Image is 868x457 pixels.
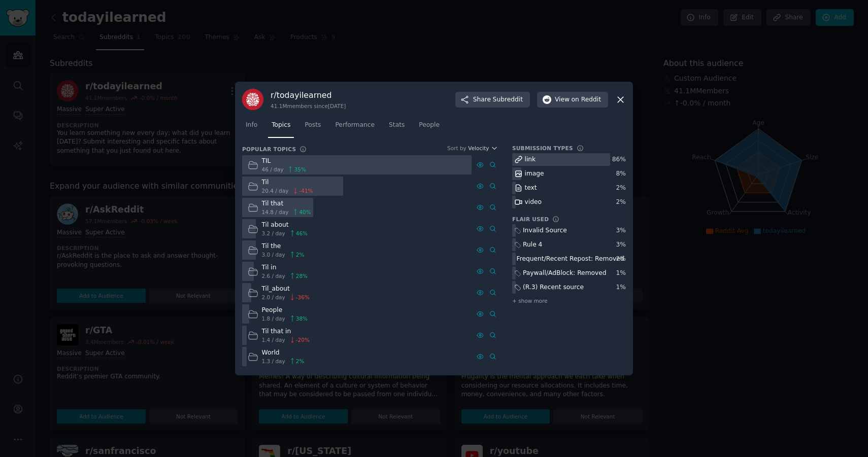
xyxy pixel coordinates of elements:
[616,226,626,235] div: 3 %
[523,240,542,250] div: Rule 4
[271,90,346,100] h3: r/ todayilearned
[525,198,542,207] div: video
[468,145,498,152] button: Velocity
[262,157,306,166] div: TIL
[294,166,306,173] span: 35 %
[493,95,523,104] span: Subreddit
[242,89,263,110] img: todayilearned
[296,315,308,322] span: 38 %
[242,146,296,153] h3: Popular Topics
[262,348,305,358] div: World
[299,208,311,216] span: 40 %
[616,255,626,264] div: 2 %
[296,251,305,258] span: 2 %
[473,95,523,104] span: Share
[296,336,310,343] span: -20 %
[335,121,375,130] span: Performance
[512,145,573,152] h3: Submission Types
[262,187,289,194] span: 20.4 / day
[262,230,285,237] span: 3.2 / day
[262,251,285,258] span: 3.0 / day
[262,221,308,230] div: Til about
[331,117,378,138] a: Performance
[419,121,440,130] span: People
[272,121,290,130] span: Topics
[262,178,313,187] div: Til
[523,269,607,278] div: Paywall/AdBlock: Removed
[523,226,567,235] div: Invalid Source
[296,230,308,237] span: 46 %
[268,117,294,138] a: Topics
[262,294,285,301] span: 2.0 / day
[555,95,601,104] span: View
[262,242,305,251] div: Til the
[262,199,311,208] div: Til that
[262,315,285,322] span: 1.8 / day
[525,169,544,179] div: image
[246,121,257,130] span: Info
[537,92,608,108] button: Viewon Reddit
[447,145,466,152] div: Sort by
[616,184,626,193] div: 2 %
[616,269,626,278] div: 1 %
[262,285,310,294] div: Til_about
[468,145,489,152] span: Velocity
[262,327,310,336] div: Til that in
[523,283,584,292] div: (R.3) Recent source
[616,283,626,292] div: 1 %
[271,102,346,110] div: 41.1M members since [DATE]
[262,166,284,173] span: 46 / day
[612,155,626,164] div: 86 %
[385,117,408,138] a: Stats
[525,155,536,164] div: link
[512,216,549,223] h3: Flair Used
[299,187,313,194] span: -41 %
[262,358,285,365] span: 1.3 / day
[517,255,624,264] div: Frequent/Recent Repost: Removed
[389,121,405,130] span: Stats
[525,184,537,193] div: text
[262,306,308,315] div: People
[296,358,305,365] span: 2 %
[262,336,285,343] span: 1.4 / day
[262,208,289,216] span: 14.8 / day
[512,297,548,304] span: + show more
[616,169,626,179] div: 8 %
[616,198,626,207] div: 2 %
[242,117,261,138] a: Info
[616,240,626,250] div: 3 %
[262,272,285,279] span: 2.6 / day
[305,121,321,130] span: Posts
[572,95,601,104] span: on Reddit
[262,263,308,272] div: Til in
[296,294,310,301] span: -36 %
[455,92,530,108] button: ShareSubreddit
[301,117,324,138] a: Posts
[296,272,308,279] span: 28 %
[415,117,443,138] a: People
